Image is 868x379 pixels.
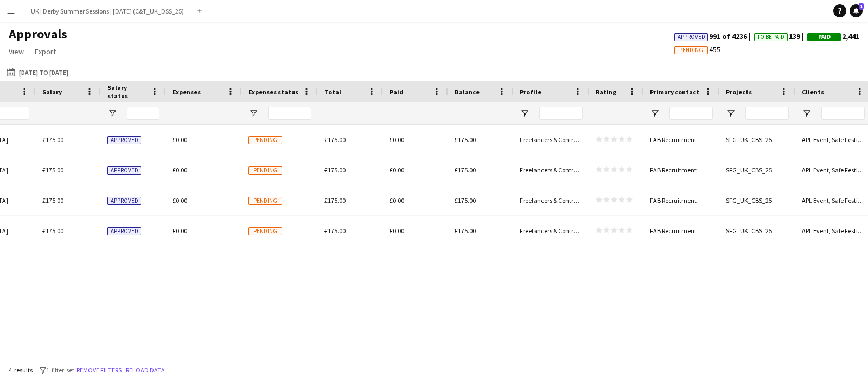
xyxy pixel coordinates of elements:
[42,227,63,235] span: £175.00
[643,125,719,155] div: FAB Recruitment
[107,136,141,144] span: Approved
[390,136,404,144] span: £0.00
[520,196,591,204] span: Freelancers & Contractors
[248,108,258,118] button: Open Filter Menu
[726,108,736,118] button: Open Filter Menu
[643,185,719,215] div: FAB Recruitment
[390,166,404,174] span: £0.00
[4,66,71,79] button: [DATE] to [DATE]
[74,364,124,376] button: Remove filters
[455,227,476,235] span: £175.00
[520,88,541,96] span: Profile
[107,197,141,205] span: Approved
[324,166,346,174] span: £175.00
[821,107,865,120] input: Clients Filter Input
[173,196,187,204] span: £0.00
[455,196,476,204] span: £175.00
[455,136,476,144] span: £175.00
[42,88,62,96] span: Salary
[520,166,591,174] span: Freelancers & Contractors
[719,216,795,246] div: SFG_UK_CBS_25
[859,3,864,10] span: 1
[754,31,807,41] span: 139
[650,88,699,96] span: Primary contact
[35,47,56,56] span: Export
[455,166,476,174] span: £175.00
[643,216,719,246] div: FAB Recruitment
[124,364,167,376] button: Reload data
[757,34,784,41] span: To Be Paid
[42,166,63,174] span: £175.00
[678,34,705,41] span: Approved
[643,155,719,185] div: FAB Recruitment
[726,88,752,96] span: Projects
[4,44,28,59] a: View
[674,31,754,41] span: 991 of 4236
[324,227,346,235] span: £175.00
[324,136,346,144] span: £175.00
[520,136,591,144] span: Freelancers & Contractors
[455,88,480,96] span: Balance
[30,44,60,59] a: Export
[107,108,117,118] button: Open Filter Menu
[248,136,282,144] span: Pending
[248,88,298,96] span: Expenses status
[9,47,24,56] span: View
[107,227,141,235] span: Approved
[127,107,159,120] input: Salary status Filter Input
[807,31,859,41] span: 2,441
[173,88,201,96] span: Expenses
[719,185,795,215] div: SFG_UK_CBS_25
[173,227,187,235] span: £0.00
[173,166,187,174] span: £0.00
[324,196,346,204] span: £175.00
[107,83,146,100] span: Salary status
[107,166,141,175] span: Approved
[719,125,795,155] div: SFG_UK_CBS_25
[596,88,616,96] span: Rating
[390,196,404,204] span: £0.00
[248,166,282,175] span: Pending
[650,108,660,118] button: Open Filter Menu
[248,227,282,235] span: Pending
[520,227,591,235] span: Freelancers & Contractors
[802,88,824,96] span: Clients
[719,155,795,185] div: SFG_UK_CBS_25
[268,107,311,120] input: Expenses status Filter Input
[674,44,720,54] span: 455
[324,88,341,96] span: Total
[22,1,193,22] button: UK | Derby Summer Sessions | [DATE] (C&T_UK_DSS_25)
[390,227,404,235] span: £0.00
[818,34,831,41] span: Paid
[46,366,74,374] span: 1 filter set
[248,197,282,205] span: Pending
[42,136,63,144] span: £175.00
[850,4,863,17] a: 1
[802,108,812,118] button: Open Filter Menu
[669,107,713,120] input: Primary contact Filter Input
[679,47,703,54] span: Pending
[745,107,789,120] input: Projects Filter Input
[539,107,583,120] input: Profile Filter Input
[173,136,187,144] span: £0.00
[520,108,529,118] button: Open Filter Menu
[390,88,404,96] span: Paid
[42,196,63,204] span: £175.00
